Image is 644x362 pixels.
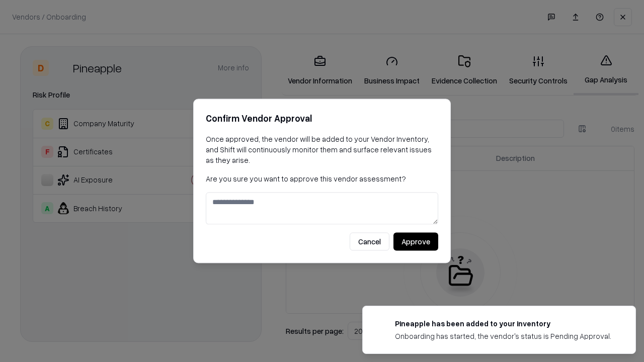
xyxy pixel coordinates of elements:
p: Once approved, the vendor will be added to your Vendor Inventory, and Shift will continuously mon... [206,134,438,165]
h2: Confirm Vendor Approval [206,111,438,126]
p: Are you sure you want to approve this vendor assessment? [206,173,438,184]
div: Onboarding has started, the vendor's status is Pending Approval. [395,331,611,341]
div: Pineapple has been added to your inventory [395,318,611,329]
button: Approve [393,233,438,251]
img: pineappleenergy.com [375,318,387,330]
button: Cancel [350,233,389,251]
